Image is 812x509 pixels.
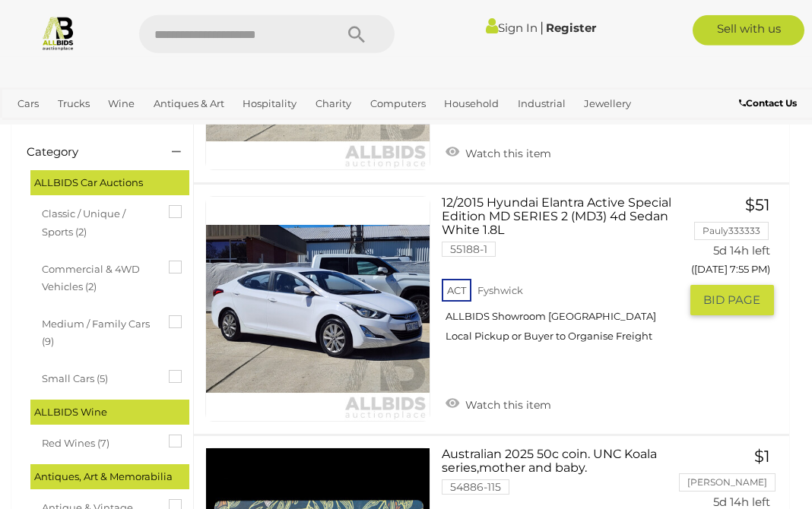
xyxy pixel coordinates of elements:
a: $51 Pauly333333 5d 14h left ([DATE] 7:55 PM) BID PAGE [702,196,774,317]
a: Jewellery [578,91,637,116]
h4: Category [27,146,149,159]
a: Wine [102,91,141,116]
a: [GEOGRAPHIC_DATA] [109,116,229,141]
span: $1 [754,447,770,466]
a: Sports [59,116,103,141]
span: | [540,19,544,36]
li: [PERSON_NAME] [679,473,776,492]
a: Register [546,21,596,35]
span: Medium / Family Cars (9) [42,311,156,351]
span: Watch this item [462,147,551,160]
span: BID PAGE [703,292,760,308]
a: 12/2015 Hyundai Elantra Active Special Edition MD SERIES 2 (MD3) 4d Sedan White 1.8L 55188-1 ACT ... [453,196,678,354]
span: $51 [745,195,770,214]
div: ALLBIDS Wine [30,400,189,425]
a: Antiques & Art [147,91,230,116]
a: Watch this item [442,392,555,415]
a: Sign In [486,21,538,35]
span: Classic / Unique / Sports (2) [42,201,156,241]
a: Household [438,91,505,116]
a: Trucks [52,91,96,116]
a: Charity [309,91,357,116]
a: Industrial [512,91,572,116]
a: Contact Us [739,95,801,112]
button: Search [319,15,395,53]
span: Watch this item [462,398,551,412]
span: Small Cars (5) [42,366,156,387]
a: Cars [11,91,45,116]
span: Commercial & 4WD Vehicles (2) [42,257,156,296]
a: Watch this item [442,141,555,163]
div: ALLBIDS Car Auctions [30,170,189,195]
span: Red Wines (7) [42,431,156,452]
a: Hospitality [236,91,303,116]
a: Computers [364,91,432,116]
a: Office [11,116,52,141]
img: Allbids.com.au [40,15,76,51]
b: Contact Us [739,97,797,109]
button: BID PAGE [690,285,774,315]
div: Antiques, Art & Memorabilia [30,464,189,489]
a: Sell with us [693,15,804,46]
